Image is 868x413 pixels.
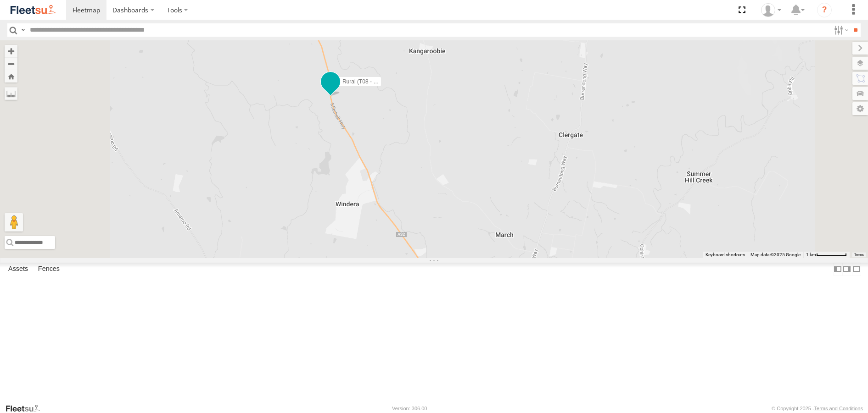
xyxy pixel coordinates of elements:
[814,406,863,411] a: Terms and Conditions
[806,252,816,257] span: 1 km
[5,45,17,57] button: Zoom in
[5,70,17,83] button: Zoom Home
[5,57,17,70] button: Zoom out
[5,404,47,413] a: Visit our Website
[706,252,745,258] button: Keyboard shortcuts
[750,252,801,257] span: Map data ©2025 Google
[4,263,33,276] label: Assets
[758,3,784,17] div: Darren Small
[817,3,832,17] i: ?
[9,4,57,16] img: fleetsu-logo-horizontal.svg
[842,263,851,276] label: Dock Summary Table to the Right
[5,213,23,231] button: Drag Pegman onto the map to open Street View
[5,87,17,100] label: Measure
[803,252,850,258] button: Map scale: 1 km per 63 pixels
[852,102,868,115] label: Map Settings
[772,406,863,411] div: © Copyright 2025 -
[830,23,850,37] label: Search Filter Options
[854,253,864,256] a: Terms (opens in new tab)
[833,263,842,276] label: Dock Summary Table to the Left
[34,263,64,276] label: Fences
[852,263,861,276] label: Hide Summary Table
[19,23,27,37] label: Search Query
[342,78,420,85] span: Rural (T08 - [PERSON_NAME])
[392,406,427,411] div: Version: 306.00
